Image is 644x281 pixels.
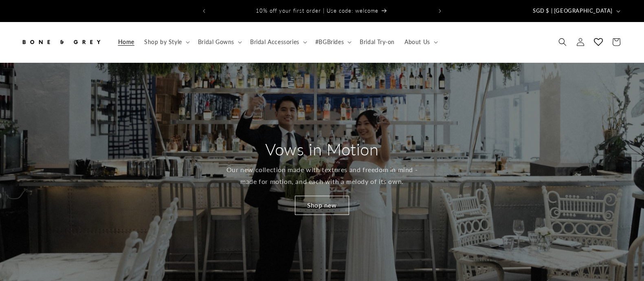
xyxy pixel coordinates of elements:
button: Next announcement [431,3,449,19]
span: Shop by Style [144,38,182,46]
span: 10% off your first order | Use code: welcome [256,7,378,14]
button: Previous announcement [195,3,213,19]
span: #BGBrides [315,38,344,46]
summary: Bridal Accessories [245,33,310,51]
a: Home [113,33,139,51]
span: Bridal Accessories [250,38,299,46]
h2: Vows in Motion [265,139,378,160]
a: Bridal Try-on [355,33,400,51]
p: Our new collection made with textures and freedom in mind - made for motion, and each with a melo... [225,164,419,188]
summary: About Us [400,33,441,51]
summary: Search [554,33,571,51]
summary: #BGBrides [310,33,355,51]
button: SGD $ | [GEOGRAPHIC_DATA] [528,3,624,19]
span: About Us [404,38,430,46]
span: SGD $ | [GEOGRAPHIC_DATA] [533,7,613,15]
summary: Bridal Gowns [193,33,245,51]
summary: Shop by Style [139,33,193,51]
span: Home [118,38,134,46]
a: Bone and Grey Bridal [18,30,105,54]
span: Bridal Try-on [360,38,395,46]
span: Bridal Gowns [198,38,234,46]
a: Shop new [295,196,349,215]
img: Bone and Grey Bridal [20,33,102,51]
